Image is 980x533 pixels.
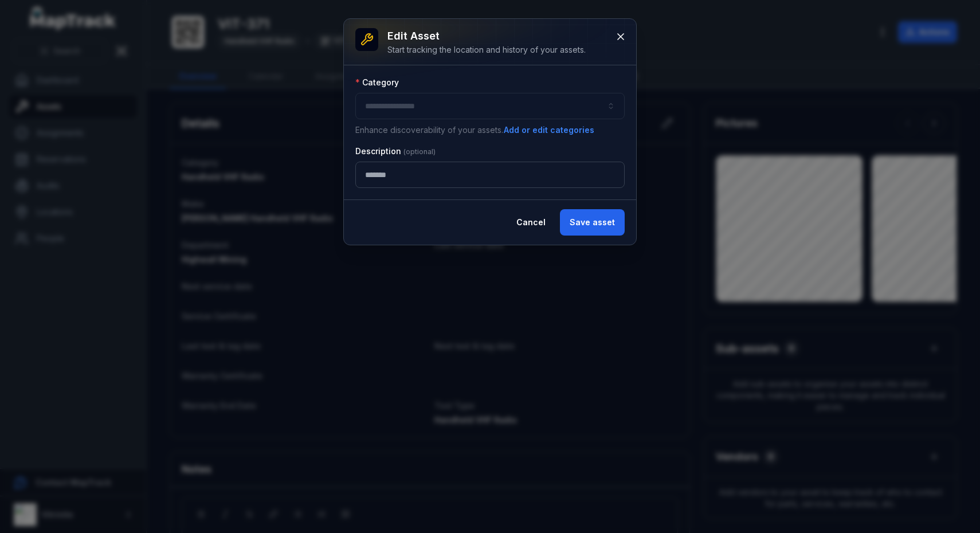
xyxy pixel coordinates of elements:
button: Cancel [507,209,555,236]
label: Category [355,77,399,88]
button: Add or edit categories [503,124,595,136]
h3: Edit asset [387,28,586,44]
label: Description [355,146,436,157]
button: Save asset [560,209,625,236]
div: Start tracking the location and history of your assets. [387,44,586,56]
p: Enhance discoverability of your assets. [355,124,625,136]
